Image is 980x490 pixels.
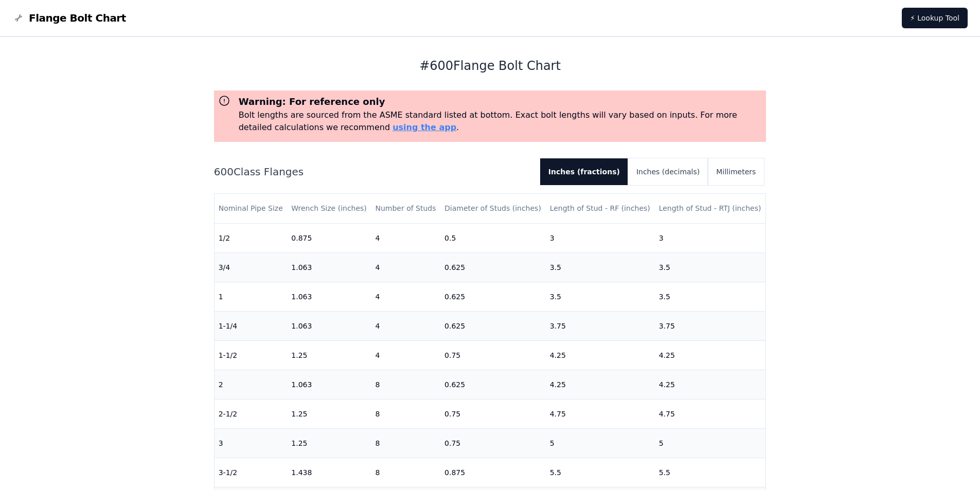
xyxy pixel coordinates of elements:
[440,370,546,399] td: 0.625
[546,194,655,223] th: Length of Stud - RF (inches)
[655,252,766,282] td: 3.5
[655,194,766,223] th: Length of Stud - RTJ (inches)
[29,11,126,25] span: Flange Bolt Chart
[287,399,371,428] td: 1.25
[440,399,546,428] td: 0.75
[371,340,440,370] td: 4
[546,458,655,487] td: 5.5
[371,370,440,399] td: 8
[440,340,546,370] td: 0.75
[440,428,546,458] td: 0.75
[708,158,764,185] button: Millimeters
[655,282,766,311] td: 3.5
[546,399,655,428] td: 4.75
[440,282,546,311] td: 0.625
[440,194,546,223] th: Diameter of Studs (inches)
[215,252,288,282] td: 3/4
[287,370,371,399] td: 1.063
[655,223,766,252] td: 3
[287,282,371,311] td: 1.063
[215,194,288,223] th: Nominal Pipe Size
[371,399,440,428] td: 8
[215,223,288,252] td: 1/2
[655,458,766,487] td: 5.5
[215,311,288,340] td: 1-1/4
[546,428,655,458] td: 5
[546,340,655,370] td: 4.25
[628,158,708,185] button: Inches (decimals)
[12,11,126,25] a: Flange Bolt Chart LogoFlange Bolt Chart
[215,428,288,458] td: 3
[287,311,371,340] td: 1.063
[239,95,762,109] h3: Warning: For reference only
[655,340,766,370] td: 4.25
[215,340,288,370] td: 1-1/2
[371,252,440,282] td: 4
[440,252,546,282] td: 0.625
[215,282,288,311] td: 1
[546,282,655,311] td: 3.5
[655,370,766,399] td: 4.25
[214,58,767,74] h1: # 600 Flange Bolt Chart
[540,158,628,185] button: Inches (fractions)
[655,399,766,428] td: 4.75
[655,428,766,458] td: 5
[287,252,371,282] td: 1.063
[440,311,546,340] td: 0.625
[546,370,655,399] td: 4.25
[287,458,371,487] td: 1.438
[215,399,288,428] td: 2-1/2
[239,109,762,134] p: Bolt lengths are sourced from the ASME standard listed at bottom. Exact bolt lengths will vary ba...
[440,223,546,252] td: 0.5
[546,311,655,340] td: 3.75
[371,223,440,252] td: 4
[214,165,532,179] h2: 600 Class Flanges
[371,282,440,311] td: 4
[393,122,456,132] a: using the app
[287,223,371,252] td: 0.875
[215,370,288,399] td: 2
[287,340,371,370] td: 1.25
[371,311,440,340] td: 4
[287,194,371,223] th: Wrench Size (inches)
[440,458,546,487] td: 0.875
[655,311,766,340] td: 3.75
[902,8,968,28] a: ⚡ Lookup Tool
[371,428,440,458] td: 8
[546,223,655,252] td: 3
[12,12,25,24] img: Flange Bolt Chart Logo
[287,428,371,458] td: 1.25
[215,458,288,487] td: 3-1/2
[371,194,440,223] th: Number of Studs
[371,458,440,487] td: 8
[546,252,655,282] td: 3.5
